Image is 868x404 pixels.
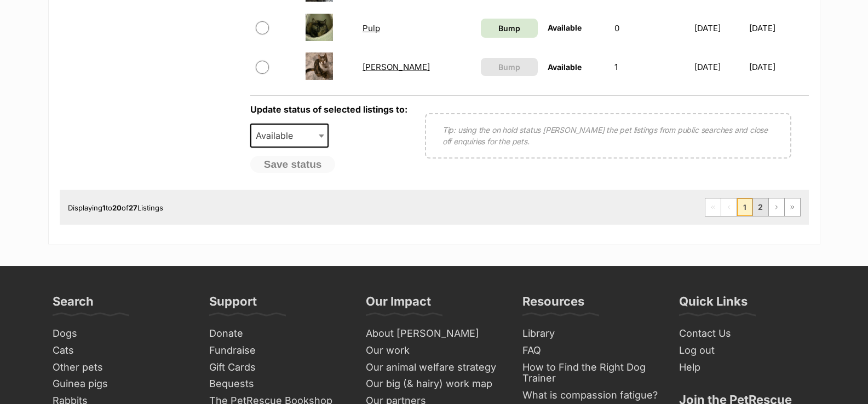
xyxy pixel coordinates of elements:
[721,198,737,216] span: Previous page
[250,156,336,173] button: Save status
[498,61,520,73] span: Bump
[68,203,163,212] span: Displaying to of Listings
[675,342,820,359] a: Log out
[753,198,768,216] a: Page 2
[205,342,350,359] a: Fundraise
[53,294,94,315] h3: Search
[675,325,820,342] a: Contact Us
[737,198,752,216] span: Page 1
[769,198,784,216] a: Next page
[48,325,194,342] a: Dogs
[205,325,350,342] a: Donate
[705,198,801,216] nav: Pagination
[481,58,538,76] button: Bump
[250,124,329,148] span: Available
[102,203,106,212] strong: 1
[48,376,194,393] a: Guinea pigs
[548,23,582,32] span: Available
[548,62,582,72] span: Available
[498,22,520,34] span: Bump
[522,294,584,315] h3: Resources
[366,294,431,315] h3: Our Impact
[48,359,194,376] a: Other pets
[112,203,122,212] strong: 20
[442,124,774,147] p: Tip: using the on hold status [PERSON_NAME] the pet listings from public searches and close off e...
[481,19,538,38] a: Bump
[48,342,194,359] a: Cats
[129,203,137,212] strong: 27
[361,325,507,342] a: About [PERSON_NAME]
[361,342,507,359] a: Our work
[363,62,430,72] a: [PERSON_NAME]
[705,198,721,216] span: First page
[749,48,807,86] td: [DATE]
[205,376,350,393] a: Bequests
[250,104,407,115] label: Update status of selected listings to:
[251,128,304,143] span: Available
[205,359,350,376] a: Gift Cards
[785,198,800,216] a: Last page
[610,48,688,86] td: 1
[209,294,257,315] h3: Support
[749,9,807,47] td: [DATE]
[518,387,664,404] a: What is compassion fatigue?
[518,359,664,387] a: How to Find the Right Dog Trainer
[361,359,507,376] a: Our animal welfare strategy
[361,376,507,393] a: Our big (& hairy) work map
[363,23,380,33] a: Pulp
[679,294,748,315] h3: Quick Links
[518,325,664,342] a: Library
[610,9,688,47] td: 0
[690,48,748,86] td: [DATE]
[690,9,748,47] td: [DATE]
[675,359,820,376] a: Help
[518,342,664,359] a: FAQ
